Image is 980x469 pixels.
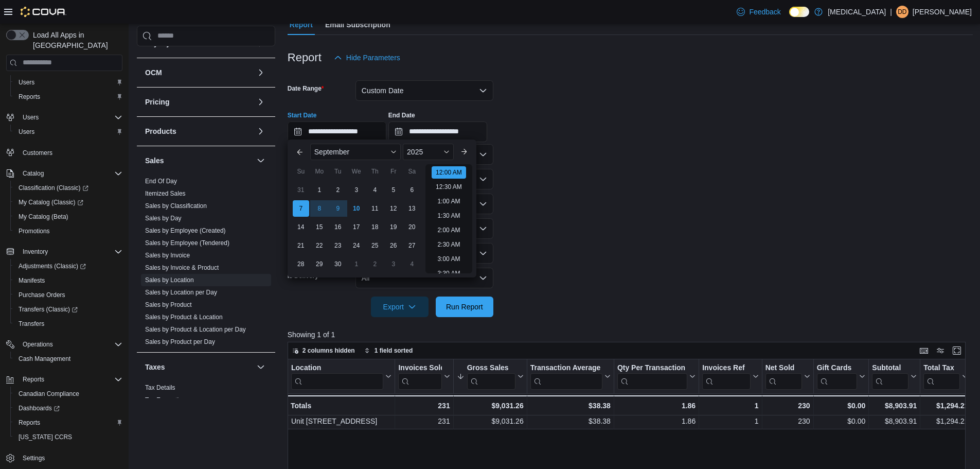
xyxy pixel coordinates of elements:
div: Tu [330,163,346,180]
div: Location [291,363,383,373]
div: day-22 [311,237,328,254]
div: Diego de Azevedo [896,6,908,18]
span: Users [23,113,39,121]
div: day-3 [348,182,365,198]
span: Sales by Invoice & Product [145,264,219,272]
button: Canadian Compliance [10,387,127,401]
div: day-14 [293,219,309,235]
span: Itemized Sales [145,189,186,198]
span: Dashboards [19,404,60,412]
div: 1 [702,415,758,427]
a: Reports [14,416,44,429]
button: Display options [934,344,947,357]
span: Reports [19,419,40,427]
span: Inventory [19,246,122,258]
div: 1.86 [617,415,696,427]
span: Classification (Classic) [19,184,88,192]
span: Report [290,14,313,35]
button: All [355,268,493,288]
input: Dark Mode [789,7,809,17]
span: Cash Management [14,353,122,365]
span: Sales by Classification [145,202,207,210]
div: day-31 [293,182,309,198]
a: Sales by Location per Day [145,289,217,296]
button: Purchase Orders [10,288,127,302]
span: Sales by Location [145,276,194,284]
span: Users [14,76,122,89]
button: Inventory [2,245,127,259]
span: Catalog [23,169,44,178]
button: Customers [2,145,127,160]
span: Canadian Compliance [14,388,122,400]
span: Customers [23,149,52,157]
button: Manifests [10,273,127,288]
button: Reports [19,373,48,386]
span: Transfers (Classic) [14,303,122,316]
button: Users [10,75,127,90]
span: Tax Exemptions [145,396,189,404]
div: day-1 [311,182,328,198]
a: Users [14,76,39,89]
button: [US_STATE] CCRS [10,430,127,444]
button: Catalog [2,166,127,181]
a: Adjustments (Classic) [10,259,127,273]
div: day-2 [330,182,346,198]
div: Subtotal [872,363,908,373]
div: Taxes [137,381,275,410]
li: 1:00 AM [433,195,464,207]
div: Gift Card Sales [816,363,857,389]
span: Settings [23,454,45,462]
span: Sales by Product & Location per Day [145,325,246,334]
div: Mo [311,163,328,180]
button: Reports [10,90,127,104]
div: September, 2025 [292,181,421,273]
button: Transaction Average [530,363,610,389]
span: My Catalog (Beta) [19,213,68,221]
span: Sales by Day [145,214,182,222]
button: Enter fullscreen [951,344,963,357]
h3: Products [145,126,176,136]
span: Users [19,111,122,124]
img: Cova [21,7,66,17]
span: Adjustments (Classic) [14,260,122,272]
a: Sales by Employee (Created) [145,227,226,234]
button: Operations [19,338,57,351]
a: Tax Exemptions [145,396,189,404]
div: day-7 [293,200,309,217]
li: 3:30 AM [433,267,464,280]
a: My Catalog (Classic) [14,196,87,209]
button: Hide Parameters [330,47,404,68]
label: Date Range [288,84,324,93]
div: Gift Cards [816,363,857,373]
button: Cash Management [10,352,127,366]
span: Manifests [19,276,45,285]
a: Adjustments (Classic) [14,260,90,272]
div: Button. Open the month selector. September is currently selected. [310,144,401,160]
div: Net Sold [765,363,801,389]
span: 1 field sorted [375,346,413,355]
a: Sales by Product [145,301,192,308]
div: day-10 [348,200,365,217]
span: Reports [19,373,122,386]
div: 230 [765,399,810,412]
span: Canadian Compliance [19,390,79,398]
button: Operations [2,337,127,352]
a: Manifests [14,274,49,287]
a: Itemized Sales [145,190,186,197]
div: day-9 [330,200,346,217]
div: Su [293,163,309,180]
div: day-15 [311,219,328,235]
button: Total Tax [923,363,968,389]
input: Press the down key to open a popover containing a calendar. [388,121,487,142]
div: 1.86 [617,399,696,412]
a: My Catalog (Classic) [10,195,127,210]
button: Users [2,110,127,125]
a: Sales by Employee (Tendered) [145,239,229,247]
div: day-4 [404,256,420,272]
a: Tax Details [145,384,175,391]
button: Gift Cards [816,363,865,389]
div: day-17 [348,219,365,235]
div: day-30 [330,256,346,272]
div: day-29 [311,256,328,272]
div: $9,031.26 [456,399,523,412]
